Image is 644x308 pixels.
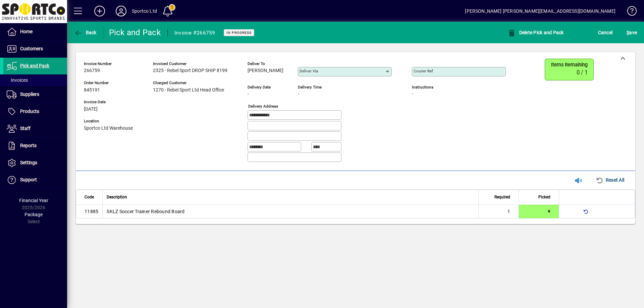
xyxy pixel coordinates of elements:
span: Invoices [7,77,28,83]
a: Reports [3,137,67,154]
span: Suppliers [20,91,39,97]
span: [DATE] [84,107,98,112]
span: - [248,91,249,97]
span: Delete Pick and Pack [507,30,564,35]
a: Support [3,172,67,188]
mat-label: Deliver via [300,69,318,73]
span: 266759 [84,68,100,73]
app-page-header-button: Back [67,26,104,39]
span: Sportco Ltd Warehouse [84,126,133,131]
span: - [298,91,299,97]
span: Charged customer [153,81,227,85]
span: Staff [20,126,31,131]
span: Description [107,193,127,201]
span: Invoice Date [84,100,133,104]
a: Staff [3,120,67,137]
div: Invoice #266759 [174,27,215,38]
div: [PERSON_NAME] [PERSON_NAME][EMAIL_ADDRESS][DOMAIN_NAME] [465,6,615,16]
span: Instructions [412,85,506,89]
span: 2325 - Rebel Sport DROP SHIP 8199 [153,68,227,73]
a: Home [3,23,67,40]
mat-label: Courier Ref [414,69,433,73]
span: Required [494,193,510,201]
span: Delivery date [248,85,288,89]
a: Knowledge Base [622,1,636,23]
span: ave [627,27,637,38]
button: Delete Pick and Pack [506,26,566,39]
button: Cancel [596,26,614,39]
span: Package [24,212,43,217]
span: 0 / 1 [577,69,588,76]
span: Financial Year [19,198,48,203]
span: 845191 [84,87,100,93]
a: Products [3,103,67,120]
span: Back [74,30,97,35]
span: Products [20,109,39,114]
a: Customers [3,41,67,57]
span: Location [84,119,133,123]
span: 1270 - Rebel Sport Ltd Head Office [153,87,224,93]
span: Picked [538,193,550,201]
button: Add [89,5,110,17]
span: Code [85,193,94,201]
span: Pick and Pack [20,63,49,68]
span: In Progress [226,30,252,35]
span: Settings [20,160,37,165]
span: Delivery time [298,85,338,89]
div: Pick and Pack [109,27,161,38]
button: Reset All [593,174,627,186]
button: Save [625,26,639,39]
span: Reset All [596,175,624,185]
span: Reports [20,143,37,148]
span: - [412,91,413,97]
a: Invoices [3,74,67,86]
a: Settings [3,155,67,171]
span: Support [20,177,37,182]
span: [PERSON_NAME] [248,68,283,73]
a: Suppliers [3,86,67,103]
span: Cancel [598,27,613,38]
button: Profile [110,5,132,17]
td: 11885 [76,205,102,218]
span: S [627,30,629,35]
span: Customers [20,46,43,51]
span: Home [20,29,33,34]
td: 1 [478,205,519,218]
span: Order number [84,81,133,85]
button: Back [72,26,98,39]
td: SKLZ Soccer Trainer Rebound Board [102,205,478,218]
div: Sportco Ltd [132,6,157,16]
